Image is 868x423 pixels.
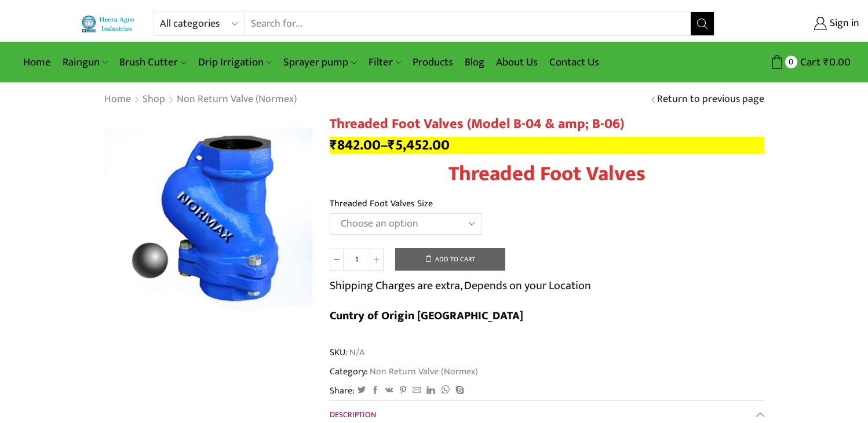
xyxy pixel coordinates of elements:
a: Brush Cutter [114,49,192,76]
bdi: 5,452.00 [388,133,450,157]
a: Shop [142,92,166,107]
b: Cuntry of Origin [GEOGRAPHIC_DATA] [330,306,523,326]
span: 0 [785,56,797,68]
a: Return to previous page [657,92,764,107]
input: Search for... [245,12,691,35]
span: SKU: [330,346,764,359]
a: 0 Cart ₹0.00 [726,52,851,73]
bdi: 842.00 [330,133,381,157]
nav: Breadcrumb [104,92,297,107]
span: Sign in [827,16,859,31]
span: Share: [330,384,355,398]
span: ₹ [823,53,829,71]
bdi: 0.00 [823,53,851,71]
p: Shipping Charges are extra, Depends on your Location [330,276,591,295]
p: – [330,137,764,154]
a: Drip Irrigation [192,49,278,76]
a: Blog [459,49,490,76]
label: Threaded Foot Valves Size [330,197,433,210]
h1: Threaded Foot Valves [330,162,764,187]
span: Description [330,408,376,421]
a: Products [407,49,459,76]
a: About Us [490,49,544,76]
button: Search button [691,12,714,35]
a: Contact Us [544,49,605,76]
a: Non Return Valve (Normex) [176,92,297,107]
span: Cart [797,54,820,70]
input: Product quantity [344,249,370,271]
a: Home [17,49,57,76]
a: Raingun [57,49,114,76]
a: Home [104,92,132,107]
a: Non Return Valve (Normex) [368,364,478,379]
span: N/A [348,346,364,359]
button: Add to cart [395,248,505,271]
span: Category: [330,365,478,378]
a: Sign in [732,13,859,34]
a: Filter [363,49,407,76]
a: Sprayer pump [278,49,362,76]
h1: Threaded Foot Valves (Model B-04 & amp; B-06) [330,116,764,133]
span: ₹ [330,133,337,157]
span: ₹ [388,133,395,157]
